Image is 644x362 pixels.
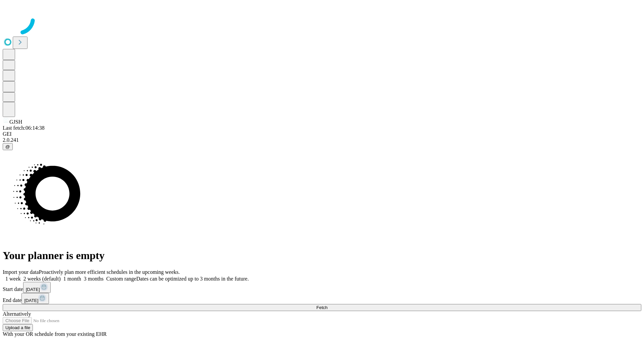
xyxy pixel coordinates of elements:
[3,249,641,262] h1: Your planner is empty
[3,293,641,304] div: End date
[3,304,641,311] button: Fetch
[3,282,641,293] div: Start date
[3,324,33,331] button: Upload a file
[3,311,31,317] span: Alternatively
[39,269,180,275] span: Proactively plan more efficient schedules in the upcoming weeks.
[84,276,104,282] span: 3 months
[3,269,39,275] span: Import your data
[21,293,49,304] button: [DATE]
[136,276,249,282] span: Dates can be optimized up to 3 months in the future.
[316,305,327,310] span: Fetch
[3,125,45,131] span: Last fetch: 06:14:38
[106,276,136,282] span: Custom range
[24,298,38,303] span: [DATE]
[23,276,61,282] span: 2 weeks (default)
[3,143,13,150] button: @
[5,144,10,149] span: @
[26,287,40,292] span: [DATE]
[63,276,81,282] span: 1 month
[5,276,21,282] span: 1 week
[23,282,51,293] button: [DATE]
[3,331,107,337] span: With your OR schedule from your existing EHR
[3,137,641,143] div: 2.0.241
[9,119,22,125] span: GJSH
[3,131,641,137] div: GEI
